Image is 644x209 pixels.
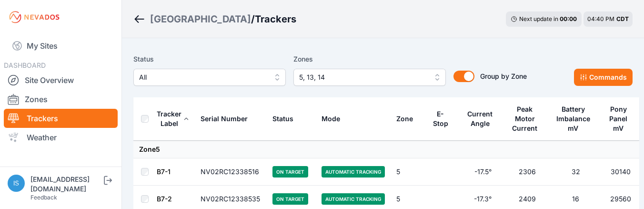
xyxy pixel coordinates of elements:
[549,158,602,186] td: 32
[157,195,172,203] a: B7-2
[30,175,102,194] div: [EMAIL_ADDRESS][DOMAIN_NAME]
[299,72,427,83] span: 5, 13, 14
[4,71,118,90] a: Site Overview
[322,166,385,178] span: Automatic Tracking
[293,53,446,65] label: Zones
[480,72,527,80] span: Group by Zone
[505,158,549,186] td: 2306
[157,167,171,176] a: B7-1
[8,10,61,25] img: Nevados
[461,158,505,186] td: -17.5°
[608,98,634,140] button: Pony Panel mV
[608,104,629,133] div: Pony Panel mV
[466,103,499,135] button: Current Angle
[616,15,629,22] span: CDT
[555,98,596,140] button: Battery Imbalance mV
[133,53,286,65] label: Status
[511,104,539,133] div: Peak Motor Current
[4,34,118,57] a: My Sites
[587,15,614,22] span: 04:40 PM
[150,12,251,26] a: [GEOGRAPHIC_DATA]
[574,69,633,86] button: Commands
[272,166,308,178] span: On Target
[432,109,449,128] div: E-Stop
[30,194,57,201] a: Feedback
[555,104,592,133] div: Battery Imbalance mV
[157,109,181,128] div: Tracker Label
[4,61,46,69] span: DASHBOARD
[432,103,455,135] button: E-Stop
[396,107,421,130] button: Zone
[4,90,118,109] a: Zones
[602,158,639,186] td: 30140
[519,15,558,22] span: Next update in
[322,193,385,205] span: Automatic Tracking
[4,109,118,128] a: Trackers
[255,12,296,26] h3: Trackers
[272,107,301,130] button: Status
[272,114,293,124] div: Status
[139,72,267,83] span: All
[8,175,25,192] img: iswagart@prim.com
[322,107,348,130] button: Mode
[251,12,255,26] span: /
[195,158,267,186] td: NV02RC12338516
[396,114,413,124] div: Zone
[201,107,255,130] button: Serial Number
[4,128,118,147] a: Weather
[201,114,248,124] div: Serial Number
[133,7,296,31] nav: Breadcrumb
[391,158,426,186] td: 5
[466,109,494,128] div: Current Angle
[511,98,543,140] button: Peak Motor Current
[293,69,446,86] button: 5, 13, 14
[560,15,577,23] div: 00 : 00
[272,193,308,205] span: On Target
[322,114,340,124] div: Mode
[133,69,286,86] button: All
[157,103,189,135] button: Tracker Label
[133,141,639,158] td: Zone 5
